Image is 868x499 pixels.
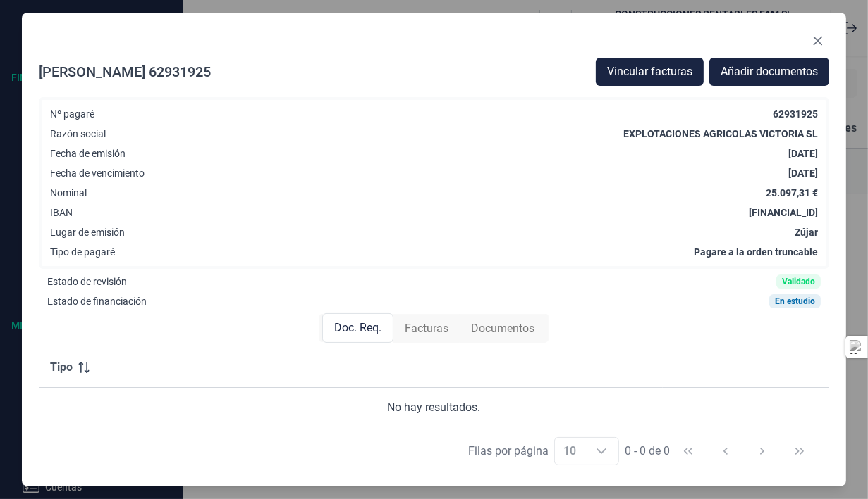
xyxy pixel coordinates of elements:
span: Facturas [405,320,448,337]
div: [PERSON_NAME] 62931925 [39,62,211,82]
div: Documentos [460,315,546,343]
div: Tipo de pagaré [50,246,115,258]
div: Choose [585,438,618,465]
span: Vincular facturas [607,63,692,80]
div: EXPLOTACIONES AGRICOLAS VICTORIA SL [623,128,818,139]
div: Nº pagaré [50,108,94,120]
button: Añadir documentos [709,58,829,86]
div: Fecha de vencimiento [50,168,145,179]
div: Validado [782,277,815,286]
div: IBAN [50,207,73,218]
button: Close [807,30,829,52]
span: Documentos [471,320,534,337]
button: Vincular facturas [596,58,704,86]
div: Fecha de emisión [50,148,126,159]
span: Tipo [50,359,73,376]
div: No hay resultados. [50,399,818,416]
span: Añadir documentos [721,63,818,80]
span: 0 - 0 de 0 [625,446,670,457]
div: [DATE] [788,148,818,159]
button: Previous Page [709,434,742,468]
div: [DATE] [788,168,818,179]
div: Lugar de emisión [50,227,125,238]
div: Estado de revisión [47,276,127,287]
div: Doc. Req. [322,313,393,343]
span: Doc. Req. [334,320,381,336]
div: 62931925 [773,108,818,120]
div: Nominal [50,187,87,198]
div: [FINANCIAL_ID] [749,207,818,218]
button: Next Page [745,434,779,468]
div: Razón social [50,128,106,139]
button: Last Page [783,434,817,468]
div: Facturas [393,315,460,343]
div: Estado de financiación [47,296,147,307]
div: Pagare a la orden truncable [694,246,818,258]
div: Filas por página [468,443,549,460]
button: First Page [671,434,705,468]
div: En estudio [775,297,815,305]
div: Zújar [795,227,818,238]
div: 25.097,31 € [766,187,818,198]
